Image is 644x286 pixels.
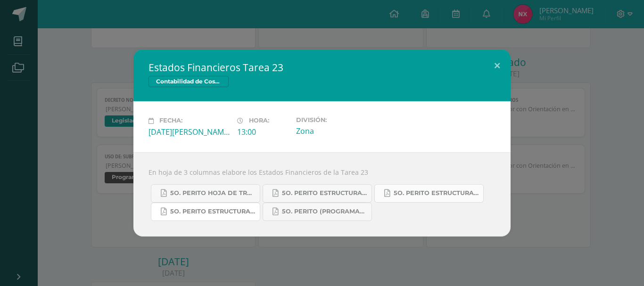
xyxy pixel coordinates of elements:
[159,117,182,124] span: Fecha:
[374,184,484,203] a: 5o. Perito Estructura del Costo de Producción.pdf
[149,61,495,74] h2: Estados Financieros Tarea 23
[133,152,511,237] div: En hoja de 3 columnas elabore los Estados Financieros de la Tarea 23
[149,127,230,137] div: [DATE][PERSON_NAME]
[237,127,289,137] div: 13:00
[296,126,377,136] div: Zona
[151,203,260,221] a: 5o. Perito Estructura del Balance General.pdf
[149,76,229,87] span: Contabilidad de Costos
[484,49,511,82] button: Close (Esc)
[151,184,260,203] a: 5o. Perito Hoja de trabajo 23.pdf
[170,189,255,197] span: 5o. Perito Hoja de trabajo 23.pdf
[282,189,367,197] span: 5o. Perito Estructura del Estado de Resultados.pdf
[249,117,269,124] span: Hora:
[296,116,377,123] label: División:
[263,184,372,203] a: 5o. Perito Estructura del Estado de Resultados.pdf
[170,208,255,215] span: 5o. Perito Estructura del Balance General.pdf
[394,189,479,197] span: 5o. Perito Estructura del Costo de Producción.pdf
[263,203,372,221] a: 5o. Perito (Programación).pdf
[282,208,367,215] span: 5o. Perito (Programación).pdf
